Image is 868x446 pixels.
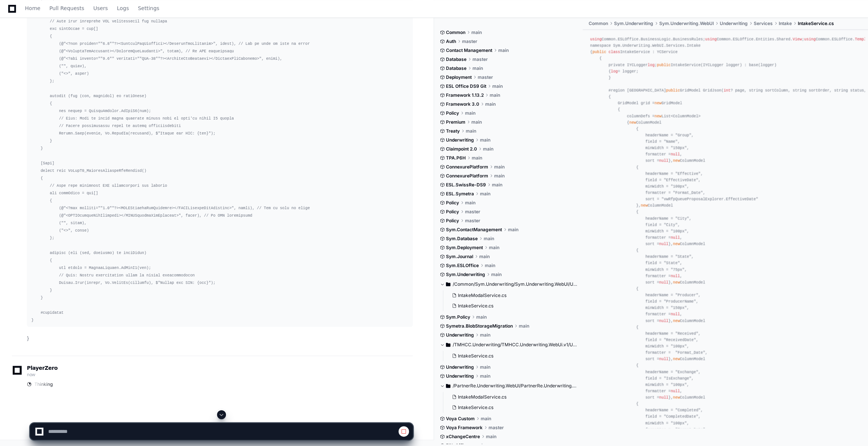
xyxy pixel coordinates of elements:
[590,37,602,41] span: using
[673,356,680,361] span: new
[480,137,490,143] span: main
[472,65,483,71] span: main
[453,382,577,388] span: /PartnerRe.Underwriting.WebUI/PartnerRe.Underwriting.WebUI/Underwriting/Services/Intake
[793,37,802,41] span: View
[705,37,717,41] span: using
[453,281,577,287] span: /Common/Sym.Underwriting/Sym.Underwriting.WebUI/Underwriting/Services/Intake
[446,340,450,349] svg: Directory
[25,6,40,10] span: Home
[446,271,485,277] span: Sym.Underwriting
[440,338,577,350] button: /TMHCC.Underwriting/TMHCC.Underwriting.WebUi.v1/Underwriting/Services/Intake
[592,49,606,54] span: public
[494,164,505,170] span: main
[446,381,450,390] svg: Directory
[484,235,494,241] span: main
[659,158,669,162] span: null
[671,273,680,278] span: null
[458,404,493,410] span: IntakeService.cs
[446,119,465,125] span: Premium
[673,241,680,246] span: new
[446,208,459,214] span: Policy
[458,303,493,309] span: IntakeService.cs
[446,38,456,44] span: Auth
[27,366,58,370] span: PlayerZero
[472,155,482,161] span: main
[449,350,573,361] button: IntakeService.cs
[611,68,617,73] span: log
[659,318,669,322] span: null
[446,146,477,152] span: Claimpoint 2.0
[34,381,53,387] span: Thinking
[446,244,483,250] span: Sym.Deployment
[446,199,459,205] span: Policy
[453,341,577,347] span: /TMHCC.Underwriting/TMHCC.Underwriting.WebUi.v1/Underwriting/Services/Intake
[494,173,505,179] span: main
[446,92,484,98] span: Framework 1.13.2
[485,101,496,107] span: main
[492,182,502,188] span: main
[458,353,493,359] span: IntakeService.cs
[465,199,475,205] span: main
[458,394,506,400] span: IntakeModalService.cs
[659,20,714,26] span: Sym.Underwriting.WebUI
[446,364,474,370] span: Underwriting
[508,226,518,232] span: main
[671,235,680,239] span: null
[657,62,671,66] span: public
[446,182,486,188] span: ESL.SwissRe-DS9
[446,262,479,268] span: Sym.ESLOffice
[480,191,490,196] span: main
[472,56,488,62] span: master
[446,323,513,329] span: Symetra.BlobStorageMigration
[492,83,503,89] span: main
[446,155,466,161] span: TPA.P6H
[449,300,573,311] button: IntakeService.cs
[446,74,472,80] span: Deployment
[446,137,474,143] span: Underwriting
[614,20,653,26] span: Sym.Underwriting
[720,20,748,26] span: Underwriting
[498,47,509,53] span: main
[659,241,669,246] span: null
[446,235,478,241] span: Sym.Database
[446,253,473,259] span: Sym.Journal
[519,323,529,329] span: main
[446,314,470,320] span: Sym.Policy
[798,20,834,26] span: IntakeService.cs
[47,423,399,440] textarea: To enrich screen reader interactions, please activate Accessibility in Grammarly extension settings
[673,318,680,322] span: new
[117,6,129,10] span: Logs
[446,373,474,379] span: Underwriting
[478,74,493,80] span: master
[673,279,680,284] span: new
[608,49,620,54] span: class
[648,62,654,66] span: log
[476,314,487,320] span: main
[659,279,669,284] span: null
[490,92,500,98] span: main
[655,100,661,105] span: new
[471,29,482,35] span: main
[480,364,490,370] span: main
[673,158,680,162] span: new
[723,88,730,92] span: int
[446,128,460,134] span: Treaty
[471,119,482,125] span: main
[480,373,490,379] span: main
[446,226,502,232] span: Sym.ContactManagement
[671,312,680,316] span: null
[655,113,661,118] span: new
[449,290,573,300] button: IntakeModalService.cs
[446,83,486,89] span: ESL Office DS9 Git
[629,120,636,124] span: new
[754,20,773,26] span: Services
[446,47,492,53] span: Contact Management
[446,173,488,179] span: ConnexurePlatform
[458,292,506,298] span: IntakeModalService.cs
[462,38,477,44] span: master
[440,278,577,290] button: /Common/Sym.Underwriting/Sym.Underwriting.WebUI/Underwriting/Services/Intake
[49,6,84,10] span: Pull Requests
[446,65,466,71] span: Database
[446,110,459,116] span: Policy
[27,334,413,343] p: }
